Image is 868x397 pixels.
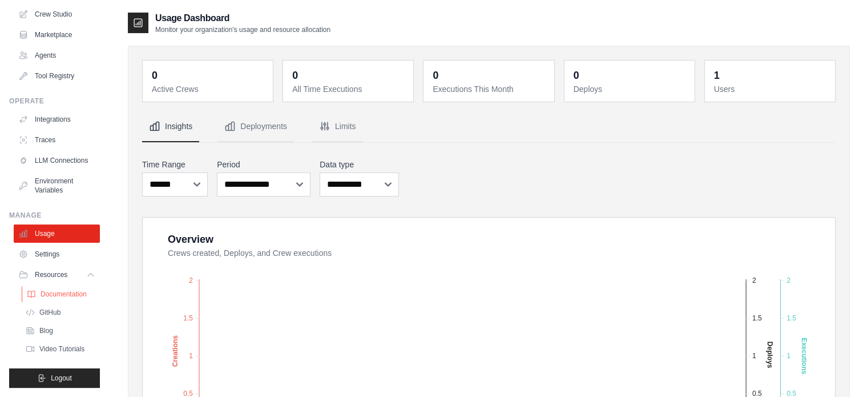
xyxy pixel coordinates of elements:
tspan: 2 [752,276,756,284]
a: Integrations [14,110,100,129]
a: Crew Studio [14,5,100,23]
div: 1 [714,67,720,83]
a: Usage [14,224,100,243]
dt: All Time Executions [292,83,406,95]
dt: Deploys [574,83,688,95]
p: Monitor your organization's usage and resource allocation [155,25,330,34]
span: Video Tutorials [39,344,84,354]
div: Manage [9,211,100,220]
h2: Usage Dashboard [155,11,330,25]
span: Logout [51,374,72,383]
a: Documentation [22,286,101,302]
text: Executions [800,338,808,374]
tspan: 2 [786,276,790,284]
tspan: 1.5 [752,314,762,322]
label: Time Range [142,159,208,170]
tspan: 1 [189,352,193,360]
button: Limits [312,111,363,142]
button: Logout [9,368,100,388]
button: Deployments [217,111,294,142]
div: 0 [292,67,298,83]
span: Documentation [41,290,87,299]
a: Video Tutorials [21,341,100,357]
a: Agents [14,46,100,65]
a: Marketplace [14,26,100,44]
a: LLM Connections [14,151,100,170]
tspan: 1 [786,352,790,360]
label: Data type [320,159,398,170]
text: Deploys [766,341,774,368]
span: Blog [39,326,53,335]
dt: Active Crews [152,83,266,95]
tspan: 1.5 [183,314,193,322]
tspan: 1.5 [786,314,796,322]
button: Insights [142,111,199,142]
div: 0 [433,67,438,83]
a: Tool Registry [14,67,100,85]
span: GitHub [39,308,60,317]
div: Overview [168,231,213,247]
text: Creations [171,335,179,367]
tspan: 2 [189,276,193,284]
a: Environment Variables [14,172,100,199]
div: 0 [574,67,579,83]
a: Traces [14,131,100,149]
label: Period [217,159,310,170]
a: GitHub [21,304,100,320]
div: Operate [9,97,100,106]
span: Resources [35,270,67,279]
tspan: 1 [752,352,756,360]
nav: Tabs [142,111,835,142]
button: Resources [14,266,100,284]
dt: Executions This Month [433,83,547,95]
dt: Users [714,83,828,95]
dt: Crews created, Deploys, and Crew executions [168,247,821,259]
a: Settings [14,245,100,263]
a: Blog [21,323,100,339]
div: 0 [152,67,158,83]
